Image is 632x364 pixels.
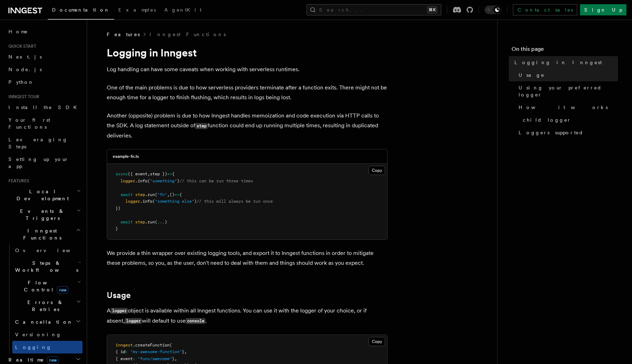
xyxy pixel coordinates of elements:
span: } [116,226,118,231]
span: Features [6,178,29,184]
code: logger [111,308,128,314]
span: Features [107,31,140,38]
span: ) [177,178,179,183]
span: => [175,192,179,197]
span: Events & Triggers [6,208,77,222]
button: Copy [369,337,385,346]
span: step [135,192,145,197]
span: : [133,356,135,361]
span: Using your preferred logger [519,84,618,98]
span: Versioning [15,332,61,337]
kbd: ⌘K [427,6,437,13]
span: ({ event [128,171,147,176]
span: , [184,349,187,354]
div: Inngest Functions [6,244,83,353]
a: How it works [516,101,618,114]
span: "my-awesome-function" [130,349,182,354]
button: Toggle dark mode [485,6,501,14]
span: { [179,192,182,197]
span: ( [152,199,155,204]
span: step }) [150,171,167,176]
span: Local Development [6,188,77,202]
a: Overview [12,244,83,257]
span: ... [157,220,165,224]
span: Next.js [8,54,42,60]
span: () [170,192,175,197]
button: Errors & Retries [12,296,83,316]
span: Setting up your app [8,156,69,169]
span: Flow Control [12,279,77,293]
button: Search...⌘K [307,4,441,15]
a: Leveraging Steps [6,133,83,153]
span: // this can be run three times [179,178,253,183]
span: async [116,171,128,176]
span: { event [116,356,133,361]
span: Examples [118,7,156,13]
span: Steps & Workflows [12,259,78,274]
span: , [175,356,177,361]
span: Documentation [52,7,110,13]
span: { [172,171,175,176]
span: { id [116,349,125,354]
span: ( [155,220,157,224]
a: Python [6,76,83,88]
a: Usage [107,290,131,300]
span: Logging [15,344,52,350]
code: step [195,123,208,129]
p: Another (opposite) problem is due to how Inngest handles memoization and code execution via HTTP ... [107,111,388,141]
span: } [182,349,184,354]
span: "func/awesome" [138,356,172,361]
span: Quick start [6,43,36,49]
a: child logger [520,114,618,126]
a: Logging [12,341,83,353]
span: Node.js [8,67,42,72]
span: new [47,356,59,364]
a: Examples [114,2,160,19]
span: "fn" [157,192,167,197]
span: Errors & Retries [12,299,76,313]
span: , [167,192,170,197]
h4: On this page [512,45,618,56]
span: ( [147,178,150,183]
span: AgentKit [164,7,202,13]
span: .info [135,178,147,183]
span: How it works [519,104,608,111]
span: , [147,171,150,176]
span: logger [125,199,140,204]
span: logger [120,178,135,183]
span: step [135,220,145,224]
span: Overview [15,248,87,253]
a: Contact sales [513,4,577,15]
span: inngest [116,343,133,348]
span: .run [145,192,155,197]
a: Using your preferred logger [516,81,618,101]
a: Usage [516,69,618,81]
a: AgentKit [160,2,206,19]
p: One of the main problems is due to how serverless providers terminate after a function exits. The... [107,83,388,102]
p: Log handling can have some caveats when working with serverless runtimes. [107,65,388,74]
button: Copy [369,166,385,175]
span: ( [155,192,157,197]
a: Loggers supported [516,126,618,139]
span: "something" [150,178,177,183]
code: logger [125,318,142,324]
p: A object is available within all Inngest functions. You can use it with the logger of your choice... [107,306,388,326]
button: Inngest Functions [6,224,83,244]
span: ( [170,343,172,348]
a: Your first Functions [6,114,83,133]
a: Versioning [12,328,83,341]
a: Install the SDK [6,101,83,114]
code: console [186,318,205,324]
span: Loggers supported [519,129,584,136]
button: Cancellation [12,316,83,328]
button: Local Development [6,185,83,205]
span: ) [194,199,197,204]
a: Next.js [6,50,83,63]
span: => [167,171,172,176]
span: : [125,349,128,354]
span: Usage [519,72,545,79]
span: Leveraging Steps [8,137,68,149]
span: await [120,220,133,224]
span: Realtime [6,356,59,363]
span: } [172,356,175,361]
